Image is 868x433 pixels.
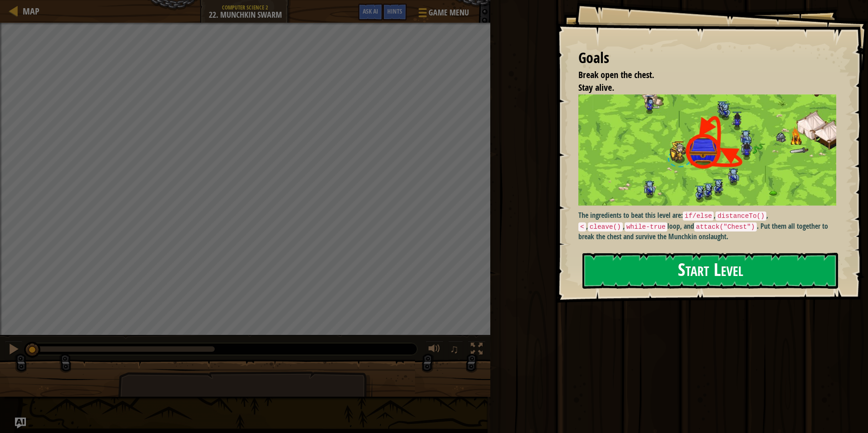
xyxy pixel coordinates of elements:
a: Map [18,5,39,17]
span: Game Menu [429,7,469,19]
button: Ask AI [15,418,26,428]
code: if/else [683,212,714,221]
button: Ctrl + P: Pause [5,341,23,359]
button: Adjust volume [425,341,444,359]
button: Ask AI [358,4,383,20]
span: ♫ [450,342,459,356]
code: cleave() [588,222,623,231]
code: attack("Chest") [694,222,757,231]
button: ♫ [448,341,464,359]
code: < [578,222,586,231]
p: The ingredients to beat this level are: , , , , loop, and . Put them all together to break the ch... [578,210,843,242]
span: Break open the chest. [578,69,654,81]
img: Munchkin swarm [578,94,843,206]
button: Game Menu [411,4,474,25]
span: Ask AI [363,7,378,15]
code: distanceTo() [715,212,766,221]
div: Goals [578,48,836,69]
button: Start Level [582,253,838,289]
button: Toggle fullscreen [468,341,486,359]
span: Map [23,5,39,17]
span: Stay alive. [578,81,614,93]
li: Break open the chest. [567,69,834,82]
li: Stay alive. [567,81,834,94]
code: while-true [625,222,667,231]
span: Hints [387,7,402,15]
